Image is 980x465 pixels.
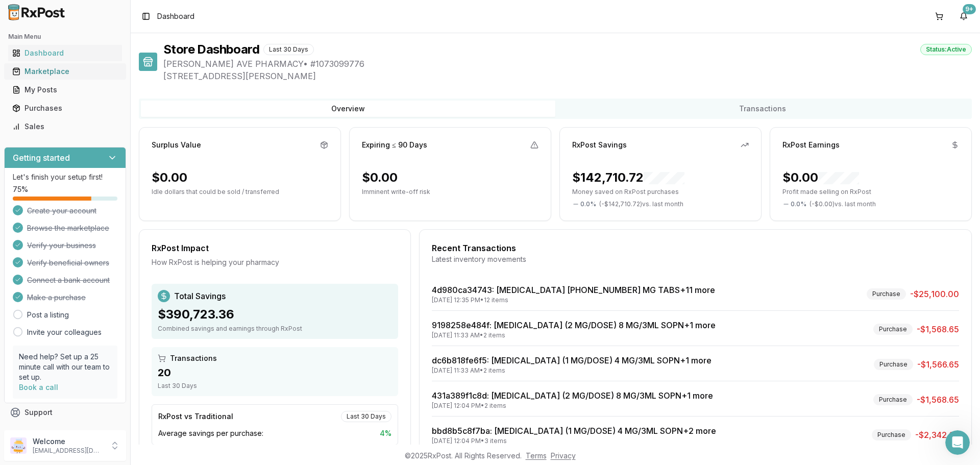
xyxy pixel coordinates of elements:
[13,152,70,164] h3: Getting started
[141,101,555,117] button: Overview
[48,334,57,342] button: Gif picker
[158,325,392,333] div: Combined savings and earnings through RxPost
[432,366,712,375] div: [DATE] 11:33 AM • 2 items
[27,310,69,320] a: Post a listing
[920,44,972,55] div: Status: Active
[8,128,196,159] div: Manuel says…
[19,383,58,391] a: Book a call
[791,200,806,208] span: 0.0 %
[163,70,972,82] span: [STREET_ADDRESS][PERSON_NAME]
[152,242,398,254] div: RxPost Impact
[8,99,122,117] a: Purchases
[599,200,683,208] span: ( - $142,710.72 ) vs. last month
[362,140,427,150] div: Expiring ≤ 90 Days
[160,4,179,23] button: Home
[12,48,118,58] div: Dashboard
[158,411,233,422] div: RxPost vs Traditional
[16,300,103,306] div: [PERSON_NAME] • 46m ago
[910,288,959,300] span: -$25,100.00
[12,66,118,77] div: Marketplace
[432,402,713,410] div: [DATE] 12:04 PM • 2 items
[166,97,196,120] div: YES
[152,169,187,186] div: $0.00
[19,352,111,382] p: Need help? Set up a 25 minute call with our team to set up.
[580,200,596,208] span: 0.0 %
[362,169,398,186] div: $0.00
[33,436,104,447] p: Welcome
[158,306,392,323] div: $390,723.36
[16,134,87,144] div: i added all 12 items
[163,58,972,70] span: [PERSON_NAME] AVE PHARMACY • # 1073099776
[158,428,263,438] span: Average savings per purchase:
[8,62,122,81] a: Marketplace
[8,246,196,316] div: Manuel says…
[13,172,117,182] p: Let's finish your setup first!
[380,428,391,438] span: 4 %
[169,158,196,181] div: OK
[144,43,188,53] div: AS WELL NP
[263,44,314,55] div: Last 30 Days
[37,205,196,237] div: MAKE SURE I FORGET OVERNIGHT SHIPING
[129,182,196,204] div: I NEED [DATE]
[432,242,959,254] div: Recent Transactions
[27,223,109,233] span: Browse the marketplace
[8,205,196,246] div: SAM says…
[4,403,126,422] button: Support
[8,182,196,205] div: SAM says…
[963,4,976,14] div: 9+
[8,158,196,182] div: SAM says…
[8,37,196,67] div: SAM says…
[9,313,195,330] textarea: Message…
[432,355,712,365] a: dc6b818fe6f5: [MEDICAL_DATA] (1 MG/DOSE) 4 MG/3ML SOPN+1 more
[8,246,167,298] div: i changed it and waived for you due to you not getting the first [MEDICAL_DATA]. Need me to cance...
[158,382,392,390] div: Last 30 Days
[4,4,69,20] img: RxPost Logo
[810,200,876,208] span: ( - $0.00 ) vs. last month
[50,13,70,23] p: Active
[12,85,118,95] div: My Posts
[4,82,126,98] button: My Posts
[4,118,126,135] button: Sales
[170,353,217,363] span: Transactions
[867,288,906,300] div: Purchase
[8,117,122,136] a: Sales
[8,67,44,90] div: both?
[163,41,259,58] h1: Store Dashboard
[16,74,36,84] div: both?
[27,275,110,285] span: Connect a bank account
[27,240,96,251] span: Verify your business
[782,140,840,150] div: RxPost Earnings
[572,188,749,196] p: Money saved on RxPost purchases
[432,296,715,304] div: [DATE] 12:35 PM • 12 items
[572,140,627,150] div: RxPost Savings
[4,45,126,61] button: Dashboard
[551,451,576,460] a: Privacy
[432,285,715,295] a: 4d980ca34743: [MEDICAL_DATA] [PHONE_NUMBER] MG TABS+11 more
[432,320,716,330] a: 9198258e484f: [MEDICAL_DATA] (2 MG/DOSE) 8 MG/3ML SOPN+1 more
[915,429,959,441] span: -$2,342.65
[432,390,713,401] a: 431a389f1c8d: [MEDICAL_DATA] (2 MG/DOSE) 8 MG/3ML SOPN+1 more
[29,6,45,22] img: Profile image for Manuel
[152,257,398,267] div: How RxPost is helping your pharmacy
[432,331,716,339] div: [DATE] 11:33 AM • 2 items
[872,429,911,440] div: Purchase
[874,359,913,370] div: Purchase
[4,100,126,116] button: Purchases
[917,323,959,335] span: -$1,568.65
[157,11,194,21] span: Dashboard
[175,330,191,347] button: Send a message…
[945,430,970,455] iframe: Intercom live chat
[136,37,196,59] div: AS WELL NP
[7,4,26,23] button: go back
[179,4,198,22] div: Close
[10,437,27,454] img: User avatar
[50,5,116,13] h1: [PERSON_NAME]
[4,422,126,440] button: Feedback
[152,188,328,196] p: Idle dollars that could be sold / transferred
[27,206,96,216] span: Create your account
[178,164,188,175] div: OK
[8,33,122,41] h2: Main Menu
[32,334,40,342] button: Emoji picker
[12,121,118,132] div: Sales
[572,169,684,186] div: $142,710.72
